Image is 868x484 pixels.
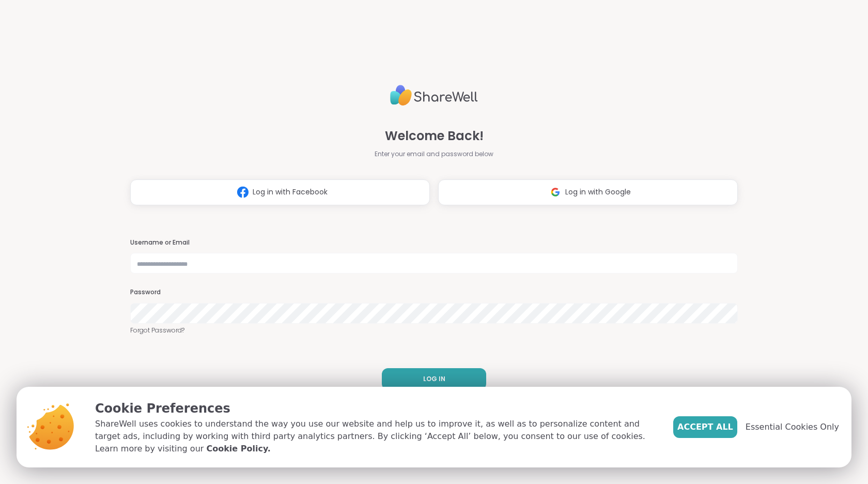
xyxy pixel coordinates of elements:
a: Forgot Password? [130,326,738,335]
img: ShareWell Logomark [546,183,565,202]
a: Cookie Policy. [206,443,270,455]
img: ShareWell Logo [390,81,478,110]
span: Log in with Google [565,187,631,198]
span: Essential Cookies Only [746,421,839,433]
button: Log in with Google [438,179,738,205]
button: Log in with Facebook [130,179,430,205]
span: Welcome Back! [385,127,484,145]
span: Enter your email and password below [375,149,493,159]
img: ShareWell Logomark [233,183,253,202]
span: Accept All [677,421,733,433]
p: Cookie Preferences [95,399,657,418]
button: Accept All [673,416,737,438]
button: LOG IN [382,368,486,390]
span: LOG IN [423,374,445,384]
span: Log in with Facebook [253,187,328,198]
p: ShareWell uses cookies to understand the way you use our website and help us to improve it, as we... [95,418,657,455]
h3: Password [130,288,738,297]
h3: Username or Email [130,238,738,247]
